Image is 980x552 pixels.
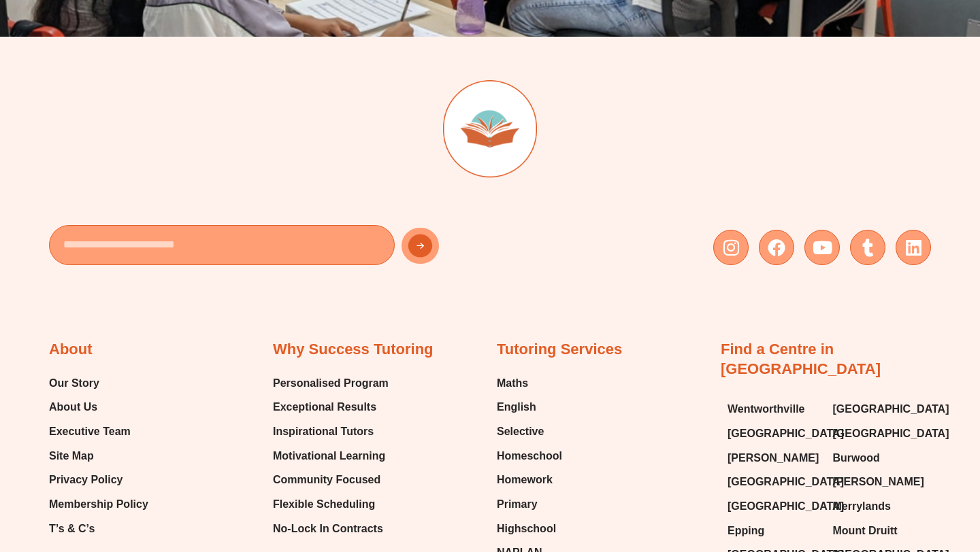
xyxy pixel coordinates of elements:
span: Executive Team [49,421,131,442]
span: [GEOGRAPHIC_DATA] [728,472,844,492]
span: English [497,397,536,417]
form: New Form [49,225,483,272]
a: Homeschool [497,446,562,466]
span: No-Lock In Contracts [273,519,383,539]
span: Flexible Scheduling [273,494,375,515]
span: Community Focused [273,470,380,490]
a: Selective [497,421,562,442]
span: [GEOGRAPHIC_DATA] [728,496,844,517]
h2: About [49,340,93,360]
a: Find a Centre in [GEOGRAPHIC_DATA] [721,341,881,377]
a: Primary [497,494,562,515]
a: Community Focused [273,470,389,490]
span: Inspirational Tutors [273,421,374,442]
span: Maths [497,373,528,394]
a: Epping [728,521,819,541]
a: About Us [49,397,148,417]
a: Site Map [49,446,148,466]
span: Privacy Policy [49,470,123,490]
span: Exceptional Results [273,397,376,417]
span: [GEOGRAPHIC_DATA] [728,424,844,444]
a: [GEOGRAPHIC_DATA] [728,424,819,444]
a: Inspirational Tutors [273,421,389,442]
a: Motivational Learning [273,446,389,466]
div: Tiện ích trò chuyện [747,398,980,552]
a: Personalised Program [273,373,389,394]
span: Highschool [497,519,556,539]
h2: Tutoring Services [497,340,622,360]
a: No-Lock In Contracts [273,519,389,539]
a: [GEOGRAPHIC_DATA] [728,496,819,517]
span: Wentworthville [728,399,805,419]
span: Site Map [49,446,94,466]
span: Primary [497,494,538,515]
span: About Us [49,397,97,417]
a: Highschool [497,519,562,539]
a: [PERSON_NAME] [728,448,819,468]
span: Motivational Learning [273,446,385,466]
a: Flexible Scheduling [273,494,389,515]
a: [GEOGRAPHIC_DATA] [728,472,819,492]
a: Executive Team [49,421,148,442]
span: Our Story [49,373,99,394]
a: Wentworthville [728,399,819,419]
a: T’s & C’s [49,519,148,539]
span: Epping [728,521,764,541]
a: Our Story [49,373,148,394]
a: Maths [497,373,562,394]
h2: Why Success Tutoring [273,340,434,360]
span: [PERSON_NAME] [728,448,819,468]
span: Homework [497,470,553,490]
a: English [497,397,562,417]
iframe: Chat Widget [747,398,980,552]
a: Exceptional Results [273,397,389,417]
a: Membership Policy [49,494,148,515]
span: Selective [497,421,544,442]
span: T’s & C’s [49,519,95,539]
a: Privacy Policy [49,470,148,490]
a: Homework [497,470,562,490]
